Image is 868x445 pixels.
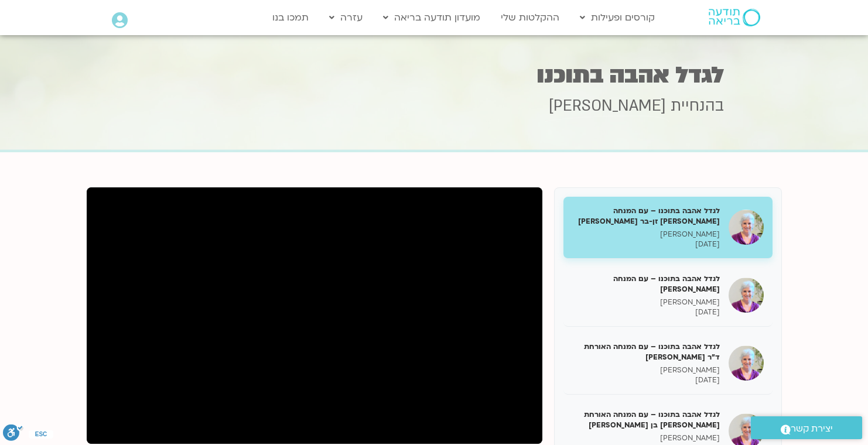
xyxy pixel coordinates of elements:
[671,95,724,117] span: בהנחיית
[572,307,720,317] p: [DATE]
[729,278,764,313] img: לגדל אהבה בתוכנו – עם המנחה האורח ענבר בר קמה
[574,6,661,29] a: קורסים ופעילות
[572,409,720,430] h5: לגדל אהבה בתוכנו – עם המנחה האורחת [PERSON_NAME] בן [PERSON_NAME]
[572,273,720,295] h5: לגדל אהבה בתוכנו – עם המנחה [PERSON_NAME]
[572,297,720,307] p: [PERSON_NAME]
[572,230,720,239] p: [PERSON_NAME]
[572,206,720,227] h5: לגדל אהבה בתוכנו – עם המנחה [PERSON_NAME] זן-בר [PERSON_NAME]
[751,416,862,439] a: יצירת קשר
[729,345,764,381] img: לגדל אהבה בתוכנו – עם המנחה האורחת ד"ר נועה אלבלדה
[572,239,720,249] p: [DATE]
[495,6,565,29] a: ההקלטות שלי
[791,421,833,437] span: יצירת קשר
[572,365,720,375] p: [PERSON_NAME]
[144,64,724,87] h1: לגדל אהבה בתוכנו
[572,341,720,362] h5: לגדל אהבה בתוכנו – עם המנחה האורחת ד"ר [PERSON_NAME]
[729,210,764,245] img: לגדל אהבה בתוכנו – עם המנחה האורחת צילה זן-בר צור
[323,6,368,29] a: עזרה
[377,6,486,29] a: מועדון תודעה בריאה
[572,375,720,385] p: [DATE]
[266,6,315,29] a: תמכו בנו
[709,9,760,26] img: תודעה בריאה
[572,433,720,443] p: [PERSON_NAME]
